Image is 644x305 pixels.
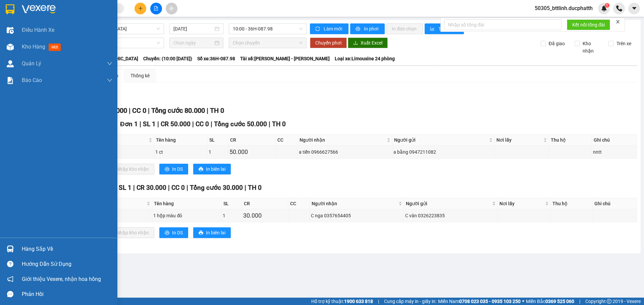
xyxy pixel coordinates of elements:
[616,5,622,11] img: phone-icon
[572,21,605,28] span: Kết nối tổng đài
[193,164,231,174] button: printerIn biên lai
[378,298,379,305] span: |
[22,244,112,254] div: Hàng sắp về
[628,3,640,14] button: caret-down
[545,299,574,304] strong: 0369 525 060
[299,148,391,156] div: a tiến 0966627566
[153,212,220,219] div: 1 hộp màu đỏ
[386,23,423,34] button: In đơn chọn
[197,55,235,62] span: Số xe: 36H-087.98
[7,77,14,84] img: solution-icon
[7,245,14,252] img: warehouse-icon
[104,164,154,174] button: downloadNhập kho nhận
[631,5,637,11] span: caret-down
[172,229,183,236] span: In DS
[593,148,636,156] div: nntt
[607,299,611,304] span: copyright
[614,40,634,47] span: Trên xe
[171,184,185,192] span: CC 0
[405,212,496,219] div: C vân 0326223835
[300,136,385,144] span: Người nhận
[172,165,183,173] span: In DS
[159,164,188,174] button: printerIn DS
[152,198,222,209] th: Tên hàng
[529,4,598,12] span: 50305_bttlinh.ducphatth
[74,33,115,40] span: HK1210250492
[135,3,146,14] button: plus
[243,211,287,220] div: 30.000
[22,26,54,34] span: Điều hành xe
[406,200,491,207] span: Người gửi
[25,49,66,61] strong: : [DOMAIN_NAME]
[130,72,150,79] div: Thống kê
[310,23,348,34] button: syncLàm mới
[214,120,267,128] span: Tổng cước 50.000
[173,25,213,32] input: 12/10/2025
[311,212,403,219] div: C nga 0357654405
[133,184,135,192] span: |
[119,184,131,192] span: SL 1
[7,44,14,51] img: warehouse-icon
[143,120,156,128] span: SL 1
[193,227,231,238] button: printerIn biên lai
[165,230,169,236] span: printer
[459,299,521,304] strong: 0708 023 035 - 0935 103 250
[24,37,67,47] strong: Hotline : 0965363036 - 0389825550
[22,275,101,283] span: Giới thiệu Vexere, nhận hoa hồng
[129,106,130,115] span: |
[143,55,192,62] span: Chuyến: (10:00 [DATE])
[499,200,544,207] span: Nơi lấy
[199,167,203,172] span: printer
[444,19,561,30] input: Nhập số tổng đài
[272,120,286,128] span: TH 0
[6,4,14,14] img: logo-vxr
[107,78,112,83] span: down
[546,40,568,47] span: Đã giao
[192,120,194,128] span: |
[22,44,45,50] span: Kho hàng
[49,44,61,51] span: mới
[19,28,73,35] strong: PHIẾU GỬI HÀNG
[393,148,493,156] div: a bằng 0947211082
[148,106,150,115] span: |
[206,229,225,236] span: In biên lai
[384,298,436,305] span: Cung cấp máy in - giấy in:
[438,298,521,305] span: Miền Nam
[21,5,70,27] strong: CÔNG TY TNHH VẬN TẢI QUỐC TẾ ĐỨC PHÁT
[223,212,240,219] div: 1
[161,120,191,128] span: CR 50.000
[353,41,358,46] span: download
[138,6,143,11] span: plus
[199,230,203,236] span: printer
[228,135,276,146] th: CR
[140,120,141,128] span: |
[22,259,112,269] div: Hướng dẫn sử dụng
[222,198,242,209] th: SL
[120,120,138,128] span: Đơn 1
[551,198,593,209] th: Thu hộ
[37,50,53,55] span: Website
[7,276,13,282] span: notification
[356,26,361,32] span: printer
[567,19,610,30] button: Kết nối tổng đài
[137,184,166,192] span: CR 30.000
[496,136,542,144] span: Nơi lấy
[208,135,228,146] th: SL
[335,55,395,62] span: Loại xe: Limousine 24 phòng
[311,298,373,305] span: Hỗ trợ kỹ thuật:
[606,3,608,8] span: 1
[592,135,637,146] th: Ghi chú
[350,23,385,34] button: printerIn phơi
[526,298,574,305] span: Miền Bắc
[7,261,13,267] span: question-circle
[165,167,169,172] span: printer
[22,76,42,84] span: Báo cáo
[348,37,388,48] button: downloadXuất Excel
[324,25,343,32] span: Làm mới
[210,106,224,115] span: TH 0
[549,135,592,146] th: Thu hộ
[580,40,603,55] span: Kho nhận
[155,148,206,156] div: 1 ct
[7,291,13,297] span: message
[22,59,41,68] span: Quản Lý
